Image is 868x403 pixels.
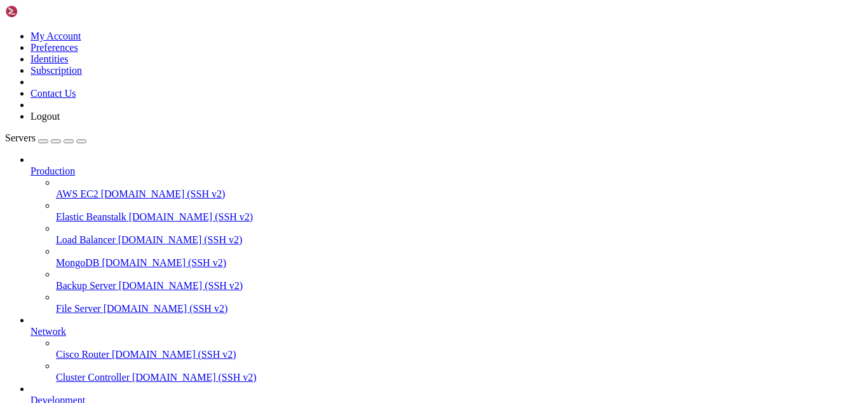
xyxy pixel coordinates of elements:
[56,292,863,315] li: File Server [DOMAIN_NAME] (SSH v2)
[56,337,863,360] li: Cisco Router [DOMAIN_NAME] (SSH v2)
[56,200,863,223] li: Elastic Beanstalk [DOMAIN_NAME] (SSH v2)
[56,177,863,200] li: AWS EC2 [DOMAIN_NAME] (SSH v2)
[56,303,101,314] span: File Server
[56,372,863,383] a: Cluster Controller [DOMAIN_NAME] (SSH v2)
[119,280,243,291] span: [DOMAIN_NAME] (SSH v2)
[31,315,863,383] li: Network
[56,349,863,360] a: Cisco Router [DOMAIN_NAME] (SSH v2)
[31,65,82,76] a: Subscription
[129,211,254,222] span: [DOMAIN_NAME] (SSH v2)
[56,246,863,269] li: MongoDB [DOMAIN_NAME] (SSH v2)
[31,166,75,176] span: Production
[31,326,66,337] span: Network
[5,132,86,143] a: Servers
[56,188,98,199] span: AWS EC2
[56,303,863,315] a: File Server [DOMAIN_NAME] (SSH v2)
[132,372,257,383] span: [DOMAIN_NAME] (SSH v2)
[31,42,78,53] a: Preferences
[56,234,116,245] span: Load Balancer
[5,5,78,18] img: Shellngn
[56,257,863,269] a: MongoDB [DOMAIN_NAME] (SSH v2)
[5,132,36,143] span: Servers
[31,111,60,122] a: Logout
[118,234,243,245] span: [DOMAIN_NAME] (SSH v2)
[31,88,76,99] a: Contact Us
[56,234,863,246] a: Load Balancer [DOMAIN_NAME] (SSH v2)
[56,223,863,246] li: Load Balancer [DOMAIN_NAME] (SSH v2)
[31,326,863,337] a: Network
[56,349,109,360] span: Cisco Router
[56,360,863,383] li: Cluster Controller [DOMAIN_NAME] (SSH v2)
[56,280,116,291] span: Backup Server
[104,303,228,314] span: [DOMAIN_NAME] (SSH v2)
[56,372,130,383] span: Cluster Controller
[56,257,99,268] span: MongoDB
[56,188,863,200] a: AWS EC2 [DOMAIN_NAME] (SSH v2)
[31,166,863,177] a: Production
[112,349,236,360] span: [DOMAIN_NAME] (SSH v2)
[101,188,226,199] span: [DOMAIN_NAME] (SSH v2)
[31,53,69,64] a: Identities
[56,269,863,292] li: Backup Server [DOMAIN_NAME] (SSH v2)
[56,211,863,223] a: Elastic Beanstalk [DOMAIN_NAME] (SSH v2)
[31,154,863,315] li: Production
[56,211,126,222] span: Elastic Beanstalk
[56,280,863,292] a: Backup Server [DOMAIN_NAME] (SSH v2)
[102,257,226,268] span: [DOMAIN_NAME] (SSH v2)
[31,31,81,41] a: My Account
